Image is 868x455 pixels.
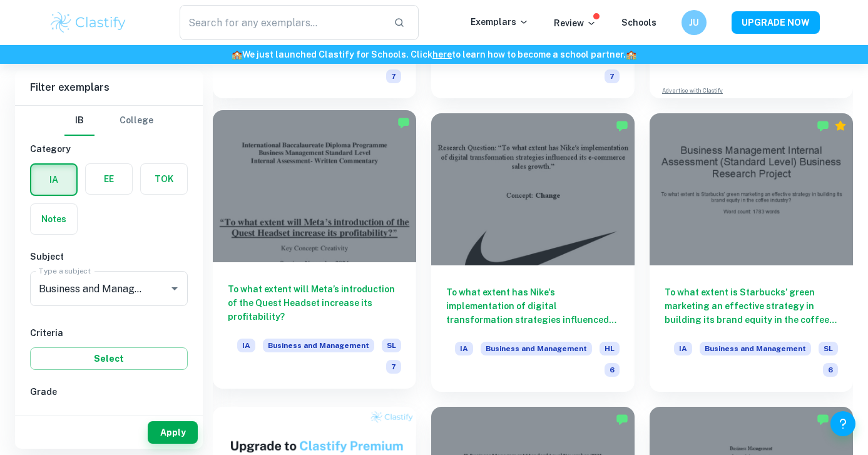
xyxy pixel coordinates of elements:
[554,16,596,30] p: Review
[830,411,855,436] button: Help and Feedback
[665,285,838,327] h6: To what extent is Starbucks’ green marketing an effective strategy in building its brand equity i...
[616,413,628,426] img: Marked
[687,16,701,29] h6: JU
[605,363,620,377] span: 6
[30,250,188,263] h6: Subject
[31,204,77,234] button: Notes
[30,142,188,156] h6: Category
[382,339,401,352] span: SL
[120,106,153,136] button: College
[263,339,374,352] span: Business and Management
[817,413,829,426] img: Marked
[64,106,94,136] button: IB
[431,113,635,392] a: To what extent has Nike's implementation of digital transformation strategies influenced its e-co...
[39,265,91,276] label: Type a subject
[682,10,707,35] button: JU
[650,113,853,392] a: To what extent is Starbucks’ green marketing an effective strategy in building its brand equity i...
[213,113,416,392] a: To what extent will Meta’s introduction of the Quest Headset increase its profitability?IABusines...
[819,342,838,355] span: SL
[626,49,636,59] span: 🏫
[455,342,473,355] span: IA
[700,342,811,355] span: Business and Management
[732,11,820,34] button: UPGRADE NOW
[180,5,384,40] input: Search for any exemplars...
[31,165,76,195] button: IA
[397,116,410,129] img: Marked
[446,285,620,327] h6: To what extent has Nike's implementation of digital transformation strategies influenced its e-co...
[662,86,723,95] a: Advertise with Clastify
[3,48,865,61] h6: We just launched Clastify for Schools. Click to learn how to become a school partner.
[30,326,188,340] h6: Criteria
[49,10,128,35] img: Clastify logo
[600,342,620,355] span: HL
[232,49,242,59] span: 🏫
[148,421,198,444] button: Apply
[834,120,847,132] div: Premium
[481,342,592,355] span: Business and Management
[823,363,838,377] span: 6
[621,18,656,28] a: Schools
[237,339,255,352] span: IA
[386,69,401,83] span: 7
[30,385,188,399] h6: Grade
[30,347,188,370] button: Select
[674,342,692,355] span: IA
[64,106,153,136] div: Filter type choice
[166,280,183,297] button: Open
[616,120,628,132] img: Marked
[386,360,401,374] span: 7
[15,70,203,105] h6: Filter exemplars
[86,164,132,194] button: EE
[471,15,529,29] p: Exemplars
[141,164,187,194] button: TOK
[228,282,401,324] h6: To what extent will Meta’s introduction of the Quest Headset increase its profitability?
[605,69,620,83] span: 7
[817,120,829,132] img: Marked
[432,49,452,59] a: here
